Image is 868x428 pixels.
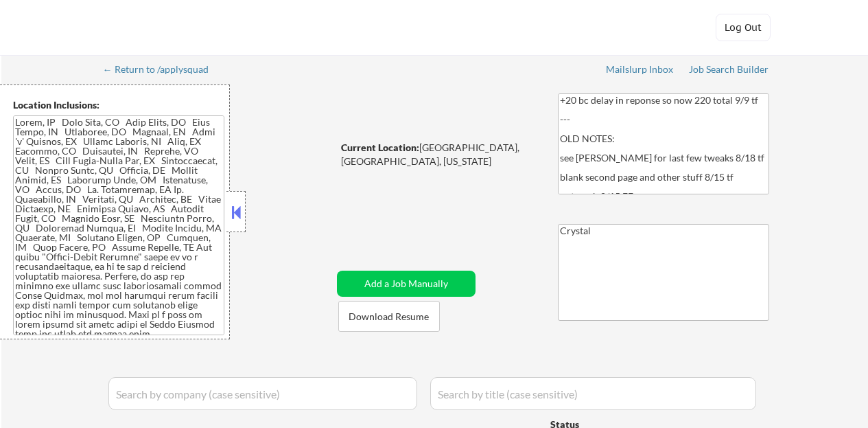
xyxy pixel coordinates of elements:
button: Download Resume [338,301,440,332]
a: Job Search Builder [689,64,769,78]
div: Location Inclusions: [13,98,224,112]
div: Mailslurp Inbox [606,65,675,74]
div: ← Return to /applysquad [103,65,222,74]
div: [GEOGRAPHIC_DATA], [GEOGRAPHIC_DATA], [US_STATE] [341,141,535,168]
strong: Current Location: [341,142,419,153]
a: ← Return to /applysquad [103,64,222,78]
button: Log Out [716,14,771,41]
button: Add a Job Manually [337,271,476,297]
input: Search by title (case sensitive) [430,377,756,410]
input: Search by company (case sensitive) [108,377,417,410]
a: Mailslurp Inbox [606,64,675,78]
div: Job Search Builder [689,65,769,74]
